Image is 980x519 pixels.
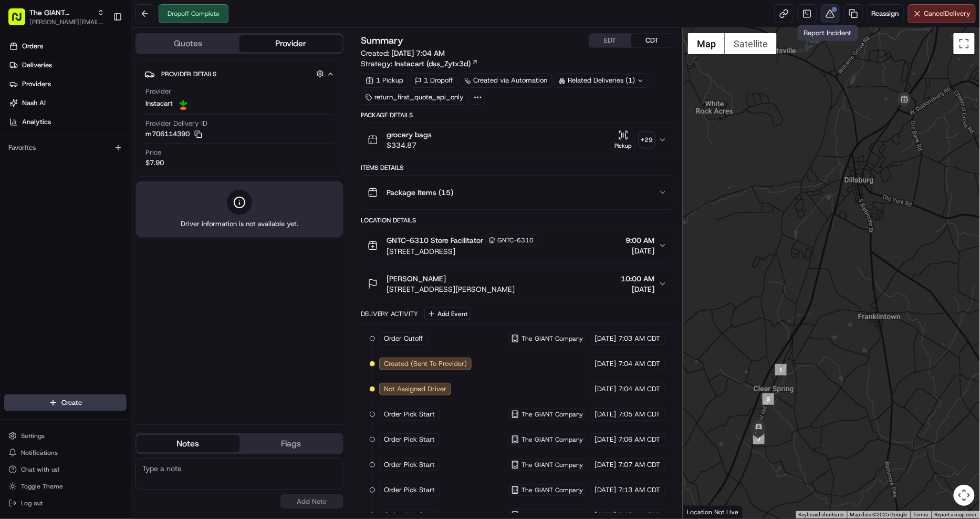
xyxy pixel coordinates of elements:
div: Strategy: [361,58,478,69]
span: 7:07 AM CDT [618,460,660,470]
button: Quotes [137,35,239,52]
button: See all [163,135,191,147]
div: Report Incident [798,25,858,41]
button: GNTC-6310 Store FacilitatorGNTC-6310[STREET_ADDRESS]9:00 AM[DATE] [361,228,673,263]
button: Create [4,394,127,411]
span: The GIANT Company [522,461,583,469]
div: Delivery Activity [361,310,418,318]
div: 2 [763,393,774,405]
button: Notifications [4,445,127,460]
button: Start new chat [179,104,191,116]
span: Order Cutoff [384,334,423,343]
p: Welcome 👋 [11,42,191,59]
span: The GIANT Company [522,410,583,419]
img: Nash [11,11,32,32]
button: Provider Details [144,65,335,83]
span: [DATE] [93,163,114,171]
span: 9:00 AM [625,235,654,246]
span: [DATE] [595,460,616,470]
img: profile_instacart_ahold_partner.png [177,97,190,110]
a: Powered byPylon [74,232,127,240]
span: 10:00 AM [621,273,654,284]
button: Package Items (15) [361,176,673,209]
span: Order Pick Start [384,410,435,419]
div: Related Deliveries (1) [554,73,649,88]
input: Clear [27,68,173,79]
span: Order Pick Start [384,485,435,495]
span: Created (Sent To Provider) [384,359,467,369]
button: Notes [137,435,239,452]
span: Provider Details [161,70,216,78]
span: 7:04 AM CDT [618,359,660,369]
button: Log out [4,496,127,511]
span: Pylon [105,232,127,240]
div: 1 Dropoff [410,73,457,88]
div: Start new chat [47,100,172,111]
div: 💻 [89,208,97,216]
span: 7:03 AM CDT [618,334,660,343]
button: Show satellite imagery [725,33,777,54]
button: grocery bags$334.87Pickup+29 [361,123,673,157]
span: 7:06 AM CDT [618,435,660,444]
a: Nash AI [4,95,131,111]
span: Instacart [145,99,173,108]
span: Settings [21,432,45,440]
img: Google [685,505,720,518]
span: Order Pick Start [384,435,435,444]
button: [PERSON_NAME][EMAIL_ADDRESS][DOMAIN_NAME] [29,18,105,26]
span: Instacart (dss_Zytx3d) [394,58,471,69]
span: Create [61,398,82,408]
div: Items Details [361,164,674,172]
span: Nash AI [22,98,46,108]
span: Deliveries [22,60,52,70]
button: Show street map [688,33,725,54]
span: [PERSON_NAME] [33,163,85,171]
a: 📗Knowledge Base [6,202,85,221]
a: Providers [4,76,131,93]
button: [PERSON_NAME][STREET_ADDRESS][PERSON_NAME]10:00 AM[DATE] [361,267,673,301]
span: 7:05 AM CDT [618,410,660,419]
span: Log out [21,499,43,507]
div: Location Not Live [683,505,743,518]
button: Pickup+29 [611,130,654,150]
span: • [87,163,91,171]
div: + 29 [640,133,654,147]
span: [STREET_ADDRESS][PERSON_NAME] [387,284,515,294]
span: The GIANT Company [522,435,583,444]
span: [DATE] [595,435,616,444]
button: Provider [239,35,342,52]
span: GNTC-6310 [497,236,534,245]
span: Created: [361,48,445,58]
div: Past conversations [11,137,70,145]
span: 7:13 AM CDT [618,485,660,495]
button: EDT [589,34,631,47]
span: API Documentation [99,207,169,217]
span: Reassign [872,9,899,18]
span: [DATE] [595,410,616,419]
button: Settings [4,429,127,443]
span: $7.90 [145,158,164,168]
a: Open this area in Google Maps (opens a new window) [685,505,720,518]
a: Terms (opens in new tab) [914,512,929,517]
button: m706114390 [145,129,202,139]
span: Cancel Delivery [924,9,971,18]
div: Pickup [611,141,635,150]
span: Provider Delivery ID [145,119,207,128]
span: Chat with us! [21,465,59,474]
button: CancelDelivery [908,4,976,23]
span: [DATE] 7:04 AM [391,48,445,58]
span: Provider [145,87,171,96]
h3: Summary [361,36,403,45]
span: Not Assigned Driver [384,384,446,394]
span: The GIANT Company [29,7,93,18]
div: Created via Automation [460,73,552,88]
div: 📗 [11,208,19,216]
span: [DATE] [595,384,616,394]
span: The GIANT Company [522,486,583,494]
a: Deliveries [4,57,131,74]
div: Package Details [361,111,674,119]
span: GNTC-6310 Store Facilitator [387,235,483,246]
span: 7:04 AM CDT [618,384,660,394]
span: Driver information is not available yet. [181,219,298,229]
button: Map camera controls [954,485,975,506]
